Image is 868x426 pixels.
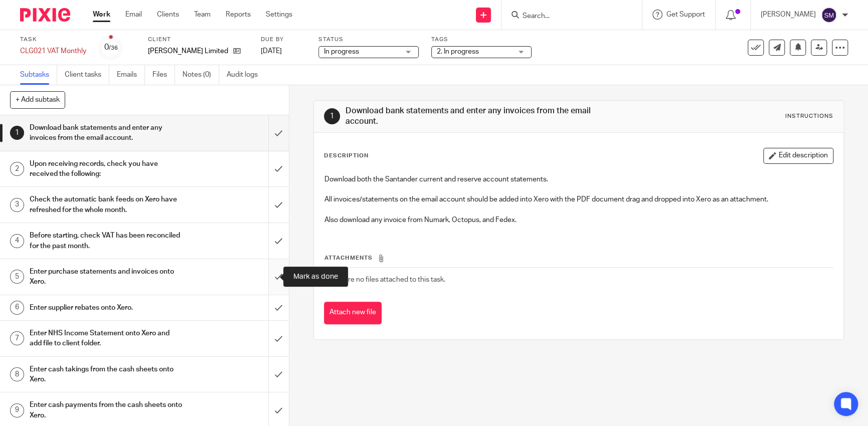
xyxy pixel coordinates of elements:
h1: Enter NHS Income Statement onto Xero and add file to client folder. [30,326,182,351]
h1: Check the automatic bank feeds on Xero have refreshed for the whole month. [30,192,182,218]
span: [DATE] [261,48,282,55]
img: Pixie [20,8,70,22]
small: /36 [109,45,118,51]
span: There are no files attached to this task. [324,276,445,283]
label: Client [148,36,248,44]
h1: Upon receiving records, check you have received the following: [30,156,182,182]
h1: Before starting, check VAT has been reconciled for the past month. [30,228,182,254]
div: 9 [10,403,24,417]
a: Notes (0) [183,65,219,85]
label: Status [318,36,419,44]
div: 6 [10,301,24,315]
label: Due by [261,36,306,44]
p: Also download any invoice from Numark, Octopus, and Fedex. [324,215,833,225]
h1: Download bank statements and enter any invoices from the email account. [345,106,600,127]
div: 2 [10,162,24,176]
span: In progress [324,48,359,55]
a: Reports [226,10,251,20]
input: Search [522,12,612,21]
div: CLG021 VAT Monthly [20,46,86,56]
p: Description [324,152,369,160]
button: Edit description [763,148,833,164]
div: 0 [104,42,118,53]
h1: Enter purchase statements and invoices onto Xero. [30,264,182,290]
span: 2. In progress [437,48,479,55]
div: 1 [10,126,24,140]
a: Email [125,10,142,20]
div: 1 [324,108,340,124]
img: svg%3E [821,7,837,23]
a: Files [152,65,175,85]
p: [PERSON_NAME] Limited [148,46,228,56]
a: Subtasks [20,65,57,85]
a: Audit logs [227,65,265,85]
h1: Enter cash payments from the cash sheets onto Xero. [30,397,182,423]
div: 4 [10,234,24,248]
label: Task [20,36,86,44]
a: Client tasks [65,65,109,85]
h1: Enter supplier rebates onto Xero. [30,300,182,315]
p: [PERSON_NAME] [761,10,816,20]
button: + Add subtask [10,91,65,108]
span: Get Support [666,11,705,18]
div: Instructions [785,112,833,120]
span: Attachments [324,255,373,261]
a: Work [93,10,110,20]
a: Emails [117,65,145,85]
a: Clients [157,10,179,20]
a: Settings [266,10,292,20]
p: All invoices/statements on the email account should be added into Xero with the PDF document drag... [324,194,833,204]
h1: Download bank statements and enter any invoices from the email account. [30,120,182,146]
button: Attach new file [324,302,382,324]
div: 7 [10,331,24,345]
div: 5 [10,270,24,284]
p: Download both the Santander current and reserve account statements. [324,174,833,184]
label: Tags [431,36,532,44]
h1: Enter cash takings from the cash sheets onto Xero. [30,362,182,387]
a: Team [194,10,211,20]
div: 3 [10,198,24,212]
div: 8 [10,367,24,381]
